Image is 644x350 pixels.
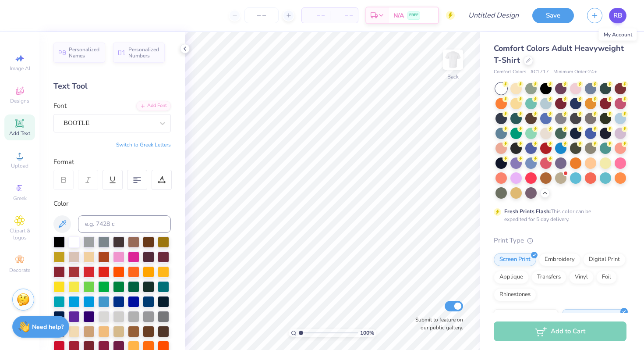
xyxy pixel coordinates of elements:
[504,208,551,215] strong: Fresh Prints Flash:
[531,271,566,284] div: Transfers
[539,253,580,266] div: Embroidery
[10,65,30,72] span: Image AI
[609,8,626,23] a: RB
[128,46,159,59] span: Personalized Numbers
[69,46,100,59] span: Personalized Names
[10,97,29,104] span: Designs
[569,271,594,284] div: Vinyl
[78,215,171,233] input: e.g. 7428 c
[307,11,325,20] span: – –
[504,207,612,223] div: This color can be expedited for 5 day delivery.
[461,7,526,24] input: Untitled Design
[531,68,549,76] span: # C1717
[393,11,404,20] span: N/A
[53,199,171,209] div: Color
[613,11,622,21] span: RB
[53,157,172,167] div: Format
[4,227,35,241] span: Clipart & logos
[494,271,529,284] div: Applique
[9,130,30,137] span: Add Text
[494,236,626,246] div: Print Type
[553,68,597,76] span: Minimum Order: 24 +
[410,316,463,332] label: Submit to feature on our public gallery.
[244,7,279,23] input: – –
[9,267,30,274] span: Decorate
[494,288,536,301] div: Rhinestones
[583,253,626,266] div: Digital Print
[335,11,353,20] span: – –
[494,43,624,65] span: Comfort Colors Adult Heavyweight T-Shirt
[136,101,171,111] div: Add Font
[494,253,536,266] div: Screen Print
[599,29,637,41] div: My Account
[494,68,526,76] span: Comfort Colors
[532,8,574,23] button: Save
[596,271,617,284] div: Foil
[116,141,171,148] button: Switch to Greek Letters
[444,51,462,68] img: Back
[13,195,27,202] span: Greek
[409,12,418,18] span: FREE
[360,329,374,337] span: 100 %
[53,80,171,92] div: Text Tool
[32,323,64,331] strong: Need help?
[11,162,28,169] span: Upload
[53,101,67,111] label: Font
[447,73,459,81] div: Back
